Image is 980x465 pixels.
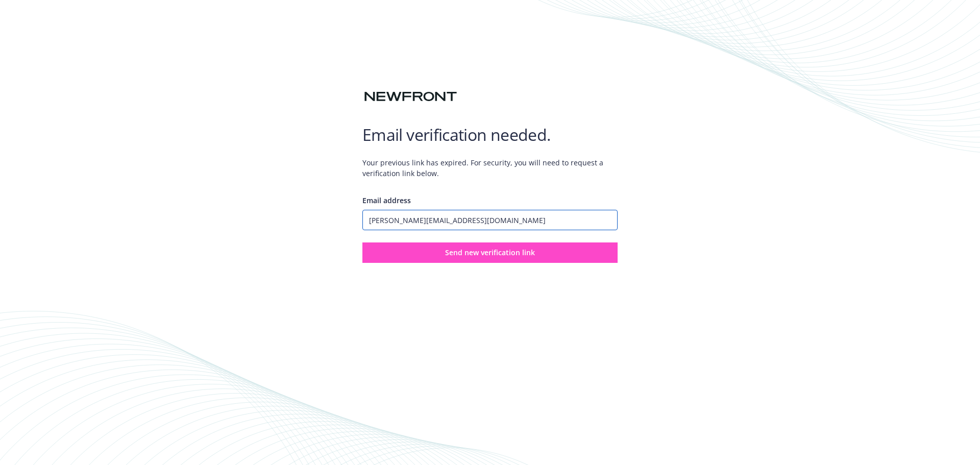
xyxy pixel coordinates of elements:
button: Send new verification link [362,242,618,263]
h1: Email verification needed. [362,125,618,145]
span: Email address [362,195,411,205]
span: Your previous link has expired. For security, you will need to request a verification link below. [362,149,618,187]
span: Send new verification link [445,248,535,257]
img: Newfront logo [362,88,459,106]
input: Enter your email [362,210,618,230]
